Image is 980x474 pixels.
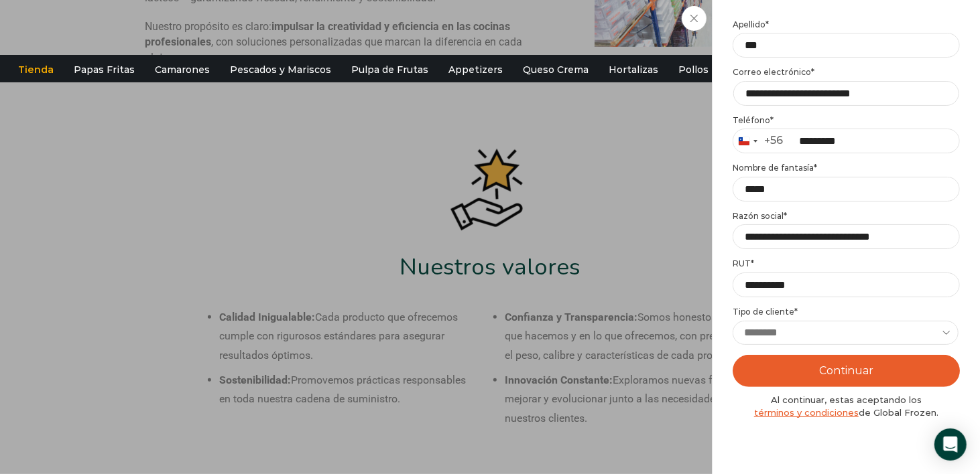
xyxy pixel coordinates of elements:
[516,57,595,82] a: Queso Crema
[11,57,60,82] a: Tienda
[733,258,960,269] label: RUT
[733,115,960,126] label: Teléfono
[764,134,783,148] div: +56
[733,307,960,317] label: Tipo de cliente
[672,57,715,82] a: Pollos
[754,407,859,418] a: términos y condiciones
[733,163,960,173] label: Nombre de fantasía
[345,57,435,82] a: Pulpa de Frutas
[67,57,141,82] a: Papas Fritas
[733,211,960,222] label: Razón social
[733,394,960,418] div: Al continuar, estas aceptando los de Global Frozen.
[223,57,338,82] a: Pescados y Mariscos
[733,355,960,387] button: Continuar
[733,67,960,78] label: Correo electrónico
[733,129,783,153] button: Selected country
[442,57,509,82] a: Appetizers
[733,19,960,30] label: Apellido
[602,57,665,82] a: Hortalizas
[148,57,217,82] a: Camarones
[755,441,937,458] div: ¿Ya eres cliente?
[934,428,967,461] div: Open Intercom Messenger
